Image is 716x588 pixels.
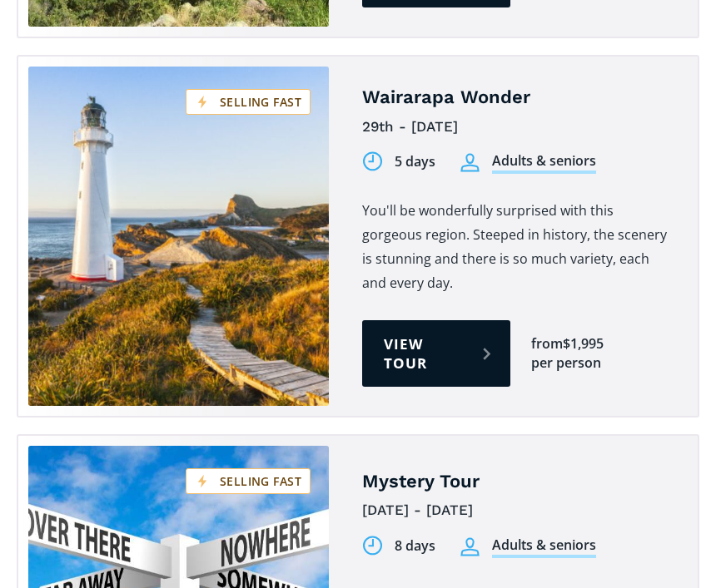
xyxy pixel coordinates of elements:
[531,353,601,373] div: per person
[492,536,596,558] div: Adults & seniors
[405,536,435,556] div: days
[362,114,673,140] div: 29th - [DATE]
[362,470,673,494] h4: Mystery Tour
[405,152,435,171] div: days
[395,152,402,171] div: 5
[563,334,604,353] div: $1,995
[362,320,510,387] a: View tour
[395,536,402,556] div: 8
[531,334,563,353] div: from
[492,151,596,174] div: Adults & seniors
[362,497,673,523] div: [DATE] - [DATE]
[362,86,673,110] h4: Wairarapa Wonder
[362,199,673,295] p: You'll be wonderfully surprised with this gorgeous region. Steeped in history, the scenery is stu...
